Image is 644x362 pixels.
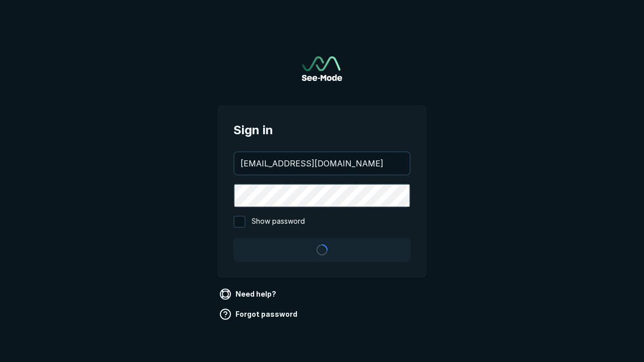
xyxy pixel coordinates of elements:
input: your@email.com [234,152,410,174]
img: See-Mode Logo [302,56,342,81]
a: Go to sign in [302,56,342,81]
a: Forgot password [217,306,301,322]
a: Need help? [217,286,280,302]
span: Sign in [233,121,411,139]
span: Show password [252,216,305,228]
